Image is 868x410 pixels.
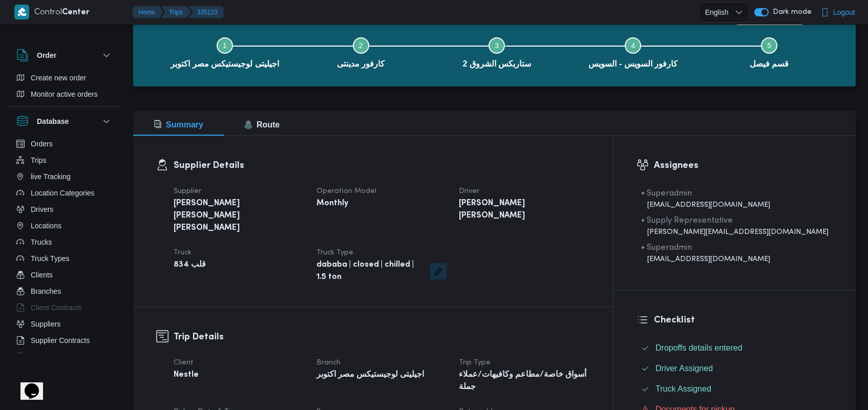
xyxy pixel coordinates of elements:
[641,214,829,227] div: • Supply Representative
[767,41,771,50] span: 5
[161,6,191,18] button: Trips
[655,384,711,393] span: Truck Assigned
[12,201,117,218] button: Drivers
[31,88,98,100] span: Monitor active orders
[174,188,201,195] span: Supplier
[769,8,812,16] span: Dark mode
[171,58,279,70] span: اجيليتى لوجيستيكس مصر اكتوبر
[429,25,565,78] button: ستاربكس الشروق 2
[701,25,837,78] button: قسم فيصل
[637,381,833,397] button: Truck Assigned
[359,41,363,50] span: 2
[12,152,117,168] button: Trips
[62,9,90,16] b: Center
[833,6,855,18] span: Logout
[641,187,770,210] span: • Superadmin karim.ragab@illa.com.eg
[31,170,71,183] span: live Tracking
[174,259,206,271] b: 834 قلب
[31,318,60,330] span: Suppliers
[31,351,56,363] span: Devices
[12,299,117,316] button: Client Contracts
[12,267,117,283] button: Clients
[641,187,770,200] div: • Superadmin
[174,198,302,234] b: [PERSON_NAME] [PERSON_NAME] [PERSON_NAME]
[641,242,770,265] span: • Superadmin mostafa.elrouby@illa.com.eg
[565,25,701,78] button: كارفور السويس - السويس
[495,41,499,50] span: 3
[316,188,376,195] span: Operation Model
[12,349,117,365] button: Devices
[31,301,82,314] span: Client Contracts
[31,334,90,347] span: Supplier Contracts
[337,58,385,70] span: كارفور مدينتى
[174,159,590,172] h3: Supplier Details
[750,58,789,70] span: قسم فيصل
[641,242,770,254] div: • Superadmin
[641,254,770,265] div: [EMAIL_ADDRESS][DOMAIN_NAME]
[12,234,117,250] button: Trucks
[157,25,293,78] button: اجيليتى لوجيستيكس مصر اكتوبر
[223,41,227,50] span: 1
[12,136,117,152] button: Orders
[12,70,117,86] button: Create new order
[637,340,833,356] button: Dropoffs details entered
[12,168,117,185] button: live Tracking
[316,359,341,366] span: Branch
[31,154,47,166] span: Trips
[654,159,833,172] h3: Assignees
[641,214,829,238] span: • Supply Representative mohamed.sabry@illa.com.eg
[12,86,117,102] button: Monitor active orders
[641,200,770,210] div: [EMAIL_ADDRESS][DOMAIN_NAME]
[459,369,587,394] b: أسواق خاصة/مطاعم وكافيهات/عملاء جملة
[31,269,53,281] span: Clients
[655,342,743,354] span: Dropoffs details entered
[655,364,713,373] span: Driver Assigned
[655,362,713,375] span: Driver Assigned
[316,259,424,284] b: dababa | closed | chilled | 1.5 ton
[655,383,711,395] span: Truck Assigned
[174,330,590,344] h3: Trip Details
[316,249,353,256] span: Truck Type
[12,218,117,234] button: Locations
[31,236,52,248] span: Trucks
[293,25,429,78] button: كارفور مدينتى
[459,188,479,195] span: Driver
[8,70,121,106] div: Order
[37,49,56,61] h3: Order
[10,369,43,400] iframe: chat widget
[631,41,635,50] span: 4
[154,120,203,129] span: Summary
[817,2,859,23] button: Logout
[189,6,224,18] button: 335123
[174,249,192,256] span: Truck
[31,220,61,232] span: Locations
[31,72,86,84] span: Create new order
[16,49,113,61] button: Order
[316,369,424,381] b: اجيليتى لوجيستيكس مصر اكتوبر
[12,316,117,332] button: Suppliers
[31,252,69,265] span: Truck Types
[31,187,95,199] span: Location Categories
[31,285,61,297] span: Branches
[174,359,194,366] span: Client
[31,138,53,150] span: Orders
[31,203,53,215] span: Drivers
[14,5,29,19] img: X8yXhbKr1z7QwAAAABJRU5ErkJggg==
[12,332,117,349] button: Supplier Contracts
[12,250,117,267] button: Truck Types
[16,115,113,127] button: Database
[654,313,833,327] h3: Checklist
[637,360,833,377] button: Driver Assigned
[588,58,678,70] span: كارفور السويس - السويس
[8,136,121,357] div: Database
[655,343,743,352] span: Dropoffs details entered
[12,283,117,299] button: Branches
[459,198,587,222] b: [PERSON_NAME] [PERSON_NAME]
[641,227,829,238] div: [PERSON_NAME][EMAIL_ADDRESS][DOMAIN_NAME]
[463,58,532,70] span: ستاربكس الشروق 2
[459,359,491,366] span: Trip Type
[133,6,163,18] button: Home
[37,115,69,127] h3: Database
[174,369,199,381] b: Nestle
